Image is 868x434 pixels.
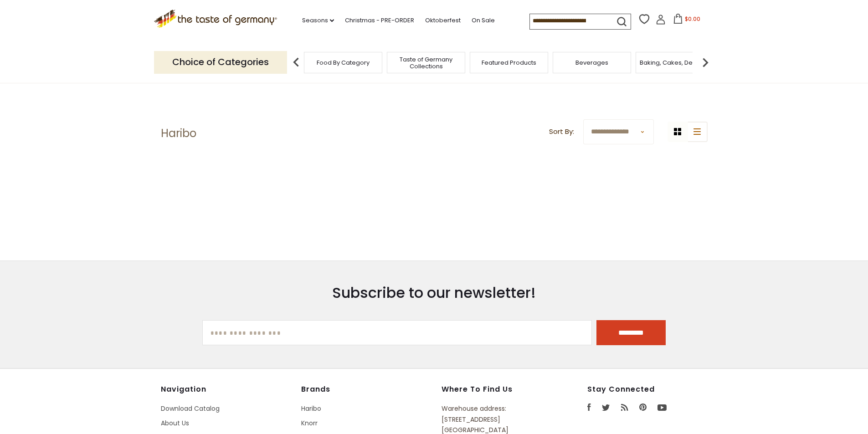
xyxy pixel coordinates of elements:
[345,15,414,26] a: Christmas - PRE-ORDER
[161,404,220,413] a: Download Catalog
[668,14,706,27] button: $0.00
[696,53,714,71] img: next arrow
[575,59,608,66] a: Beverages
[287,53,305,71] img: previous arrow
[301,404,321,413] a: Haribo
[390,56,462,70] a: Taste of Germany Collections
[202,284,666,302] h3: Subscribe to our newsletter!
[161,419,189,428] a: About Us
[161,385,292,394] h4: Navigation
[472,15,495,26] a: On Sale
[425,15,461,26] a: Oktoberfest
[302,15,334,26] a: Seasons
[640,59,710,66] a: Baking, Cakes, Desserts
[301,419,318,428] a: Knorr
[482,59,536,66] a: Featured Products
[301,385,432,394] h4: Brands
[685,15,700,23] span: $0.00
[161,127,196,140] h1: Haribo
[442,385,545,394] h4: Where to find us
[549,126,574,138] label: Sort By:
[317,59,370,66] a: Food By Category
[587,385,708,394] h4: Stay Connected
[154,51,287,73] p: Choice of Categories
